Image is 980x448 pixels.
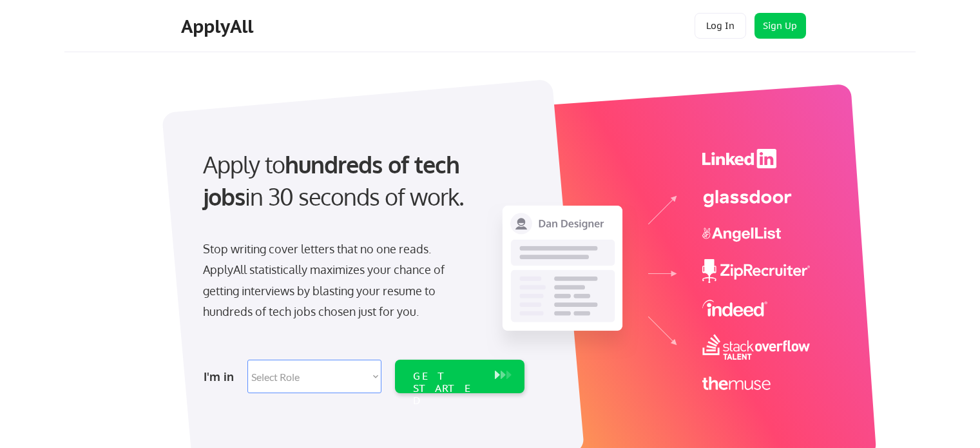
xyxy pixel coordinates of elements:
[413,370,482,407] div: GET STARTED
[203,148,519,213] div: Apply to in 30 seconds of work.
[754,13,806,39] button: Sign Up
[695,13,746,39] button: Log In
[203,150,465,211] strong: hundreds of tech jobs
[181,15,257,37] div: ApplyAll
[203,239,468,322] div: Stop writing cover letters that no one reads. ApplyAll statistically maximizes your chance of get...
[204,366,240,387] div: I'm in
